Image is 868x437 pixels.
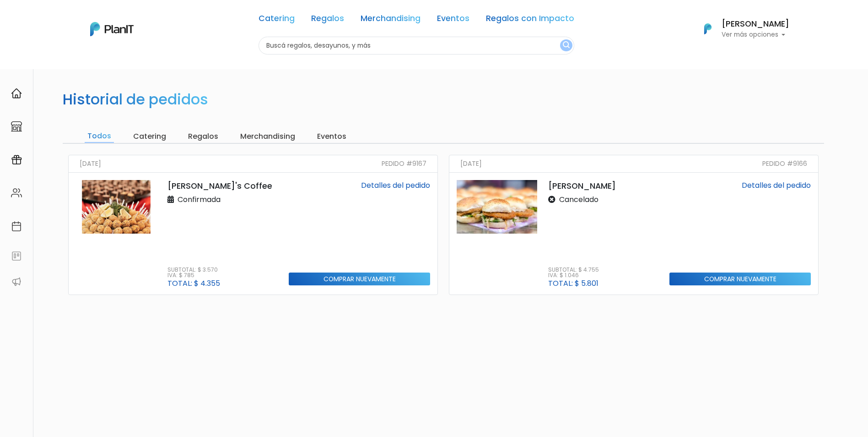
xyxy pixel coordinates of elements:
img: PlanIt Logo [90,22,134,36]
input: Comprar nuevamente [669,273,811,286]
p: Subtotal: $ 3.570 [167,267,220,273]
a: Eventos [437,15,469,26]
input: Eventos [314,130,349,143]
h2: Historial de pedidos [63,91,208,108]
small: Pedido #9167 [382,159,426,169]
input: Catering [130,130,169,143]
a: Merchandising [361,15,421,26]
small: [DATE] [80,159,101,169]
img: feedback-78b5a0c8f98aac82b08bfc38622c3050aee476f2c9584af64705fc4e61158814.svg [11,251,22,262]
p: Subtotal: $ 4.755 [548,267,599,273]
p: IVA: $ 785 [167,273,220,278]
p: Ver más opciones [722,32,789,38]
input: Buscá regalos, desayunos, y más [259,37,574,55]
a: Regalos [311,15,344,26]
p: Confirmada [167,194,221,205]
button: PlanIt Logo [PERSON_NAME] Ver más opciones [692,17,789,41]
a: Regalos con Impacto [486,15,574,26]
img: thumb_WhatsApp_Image_2024-07-19_at_10.25.28__1_.jpeg [457,180,537,234]
img: calendar-87d922413cdce8b2cf7b7f5f62616a5cf9e4887200fb71536465627b3292af00.svg [11,221,22,232]
img: search_button-432b6d5273f82d61273b3651a40e1bd1b912527efae98b1b7a1b2c0702e16a8d.svg [563,41,570,50]
img: PlanIt Logo [698,19,718,39]
h6: [PERSON_NAME] [722,20,789,28]
small: [DATE] [460,159,482,169]
p: [PERSON_NAME] [548,180,659,192]
p: [PERSON_NAME]'s Coffee [167,180,278,192]
small: Pedido #9166 [762,159,807,169]
p: Total: $ 4.355 [167,280,220,287]
p: Cancelado [548,194,598,205]
a: Detalles del pedido [361,180,430,191]
p: Total: $ 5.801 [548,280,599,287]
img: thumb_Dise%C3%B1o_sin_t%C3%ADtulo_-_2025-01-21T123124.833.png [76,180,156,234]
input: Comprar nuevamente [289,273,430,286]
a: Catering [259,15,295,26]
input: Merchandising [237,130,298,143]
img: people-662611757002400ad9ed0e3c099ab2801c6687ba6c219adb57efc949bc21e19d.svg [11,187,22,198]
input: Regalos [185,130,221,143]
img: campaigns-02234683943229c281be62815700db0a1741e53638e28bf9629b52c665b00959.svg [11,154,22,165]
img: partners-52edf745621dab592f3b2c58e3bca9d71375a7ef29c3b500c9f145b62cc070d4.svg [11,276,22,287]
a: Detalles del pedido [742,180,811,191]
img: marketplace-4ceaa7011d94191e9ded77b95e3339b90024bf715f7c57f8cf31f2d8c509eaba.svg [11,121,22,132]
input: Todos [85,130,114,143]
img: home-e721727adea9d79c4d83392d1f703f7f8bce08238fde08b1acbfd93340b81755.svg [11,88,22,99]
p: IVA: $ 1.046 [548,273,599,278]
